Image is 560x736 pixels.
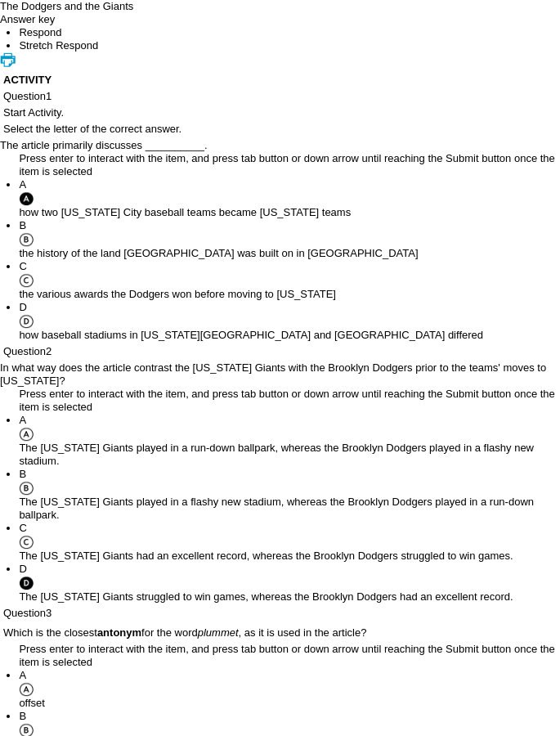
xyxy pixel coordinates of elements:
[19,26,560,39] li: This is the Respond Tab
[19,481,33,496] img: B.gif
[3,123,557,136] p: Select the letter of the correct answer.
[46,90,52,102] span: 1
[19,522,26,534] span: C
[19,563,26,575] span: D
[46,607,52,619] span: 3
[3,74,557,87] h3: ACTIVITY
[19,232,33,247] img: B.gif
[19,191,33,206] img: A_filled.gif
[19,260,26,272] span: C
[19,427,33,442] img: A.gif
[97,626,141,639] strong: antonym
[19,576,33,590] img: D_filled.gif
[19,414,26,426] span: A
[198,626,239,639] em: plummet
[19,468,26,480] span: B
[3,626,557,640] p: Which is the closest for the word , as it is used in the article?
[19,301,560,342] li: how baseball stadiums in [US_STATE][GEOGRAPHIC_DATA] and [GEOGRAPHIC_DATA] differed
[19,301,26,313] span: D
[19,39,560,52] li: This is the Stretch Respond Tab
[19,219,26,231] span: B
[19,682,33,697] img: A.gif
[46,345,52,357] span: 2
[19,178,560,219] li: how two [US_STATE] City baseball teams became [US_STATE] teams
[19,535,33,550] img: C.gif
[3,345,557,358] p: Question
[19,669,26,681] span: A
[19,152,554,177] span: Press enter to interact with the item, and press tab button or down arrow until reaching the Subm...
[3,607,557,620] p: Question
[3,90,557,103] p: Question
[19,468,560,522] li: The [US_STATE] Giants played in a flashy new stadium, whereas the Brooklyn Dodgers played in a ru...
[19,219,560,260] li: the history of the land [GEOGRAPHIC_DATA] was built on in [GEOGRAPHIC_DATA]
[3,106,64,119] span: Start Activity.
[19,260,560,301] li: the various awards the Dodgers won before moving to [US_STATE]
[19,388,554,413] span: Press enter to interact with the item, and press tab button or down arrow until reaching the Subm...
[19,314,33,329] img: D.gif
[19,522,560,563] li: The [US_STATE] Giants had an excellent record, whereas the Brooklyn Dodgers struggled to win games.
[19,178,26,191] span: A
[19,669,560,710] li: offset
[19,563,560,604] li: The [US_STATE] Giants struggled to win games, whereas the Brooklyn Dodgers had an excellent record.
[19,273,33,288] img: C.gif
[19,414,560,468] li: The [US_STATE] Giants played in a run-down ballpark, whereas the Brooklyn Dodgers played in a fla...
[19,710,26,722] span: B
[19,643,554,668] span: Press enter to interact with the item, and press tab button or down arrow until reaching the Subm...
